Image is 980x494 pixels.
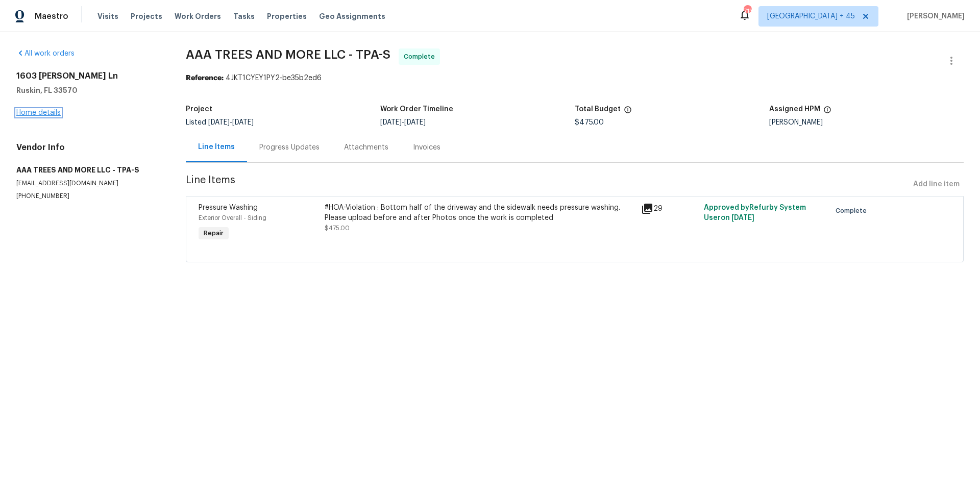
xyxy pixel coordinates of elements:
[186,106,212,113] h5: Project
[186,75,224,82] b: Reference:
[186,48,390,61] span: AAA TREES AND MORE LLC - TPA-S
[16,71,161,81] h2: 1603 [PERSON_NAME] Ln
[199,204,258,211] span: Pressure Washing
[380,119,426,126] span: -
[404,52,439,62] span: Complete
[199,215,266,221] span: Exterior Overall - Siding
[325,203,634,223] div: #HOA-Violation : Bottom half of the driveway and the sidewalk needs pressure washing. Please uplo...
[16,179,161,188] p: [EMAIL_ADDRESS][DOMAIN_NAME]
[175,11,221,21] span: Work Orders
[16,85,161,95] h5: Ruskin, FL 33570
[641,203,698,215] div: 29
[208,119,230,126] span: [DATE]
[131,11,162,21] span: Projects
[16,50,75,57] a: All work orders
[208,119,254,126] span: -
[767,11,855,21] span: [GEOGRAPHIC_DATA] + 45
[380,106,453,113] h5: Work Order Timeline
[380,119,402,126] span: [DATE]
[186,119,254,126] span: Listed
[769,119,964,126] div: [PERSON_NAME]
[575,106,621,113] h5: Total Budget
[200,228,228,238] span: Repair
[575,119,604,126] span: $475.00
[97,11,118,21] span: Visits
[731,214,754,221] span: [DATE]
[903,11,965,21] span: [PERSON_NAME]
[16,142,161,153] h4: Vendor Info
[404,119,426,126] span: [DATE]
[232,119,254,126] span: [DATE]
[744,6,751,16] div: 713
[319,11,385,21] span: Geo Assignments
[704,204,806,221] span: Approved by Refurby System User on
[624,106,632,119] span: The total cost of line items that have been proposed by Opendoor. This sum includes line items th...
[16,165,161,175] h5: AAA TREES AND MORE LLC - TPA-S
[198,142,235,152] div: Line Items
[16,109,61,116] a: Home details
[413,142,440,153] div: Invoices
[186,73,964,83] div: 4JKT1CYEY1PY2-be35b2ed6
[35,11,68,21] span: Maestro
[325,225,350,231] span: $475.00
[769,106,820,113] h5: Assigned HPM
[16,192,161,201] p: [PHONE_NUMBER]
[344,142,388,153] div: Attachments
[259,142,320,153] div: Progress Updates
[823,106,831,119] span: The hpm assigned to this work order.
[233,13,255,20] span: Tasks
[186,175,909,194] span: Line Items
[836,206,871,216] span: Complete
[267,11,307,21] span: Properties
